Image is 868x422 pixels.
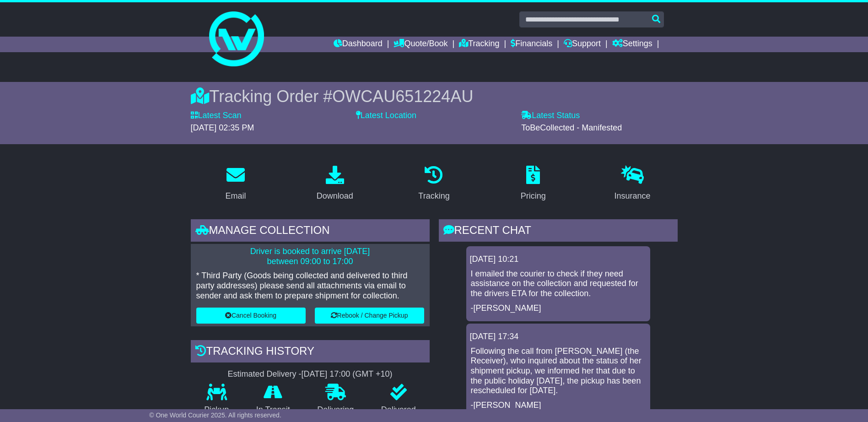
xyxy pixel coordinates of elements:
[471,269,646,299] p: I emailed the courier to check if they need assistance on the collection and requested for the dr...
[196,247,424,266] p: Driver is booked to arrive [DATE] between 09:00 to 17:00
[515,162,552,206] a: Pricing
[418,190,449,202] div: Tracking
[332,87,473,106] span: OWCAU651224AU
[191,405,243,415] p: Pickup
[412,162,455,206] a: Tracking
[196,271,424,301] p: * Third Party (Goods being collected and delivered to third party addresses) please send all atta...
[471,346,646,396] p: Following the call from [PERSON_NAME] (the Receiver), who inquired about the status of her shipme...
[470,254,647,265] div: [DATE] 10:21
[564,37,601,52] a: Support
[394,37,447,52] a: Quote/Book
[439,219,678,244] div: RECENT CHAT
[191,87,678,106] div: Tracking Order #
[471,400,646,411] p: -[PERSON_NAME]
[191,219,430,244] div: Manage collection
[521,123,622,132] span: ToBeCollected - Manifested
[356,111,416,121] label: Latest Location
[191,111,242,121] label: Latest Scan
[470,332,647,342] div: [DATE] 17:34
[243,405,304,415] p: In Transit
[304,405,368,415] p: Delivering
[521,190,546,202] div: Pricing
[317,190,353,202] div: Download
[191,340,430,365] div: Tracking history
[334,37,383,52] a: Dashboard
[311,162,359,206] a: Download
[511,37,552,52] a: Financials
[149,411,281,419] span: © One World Courier 2025. All rights reserved.
[609,162,657,206] a: Insurance
[196,308,306,324] button: Cancel Booking
[459,37,499,52] a: Tracking
[521,111,580,121] label: Latest Status
[367,405,430,415] p: Delivered
[225,190,246,202] div: Email
[471,303,646,314] p: -[PERSON_NAME]
[219,162,252,206] a: Email
[191,123,254,132] span: [DATE] 02:35 PM
[302,369,393,379] div: [DATE] 17:00 (GMT +10)
[612,37,652,52] a: Settings
[191,369,430,379] div: Estimated Delivery -
[615,190,651,202] div: Insurance
[315,308,424,324] button: Rebook / Change Pickup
